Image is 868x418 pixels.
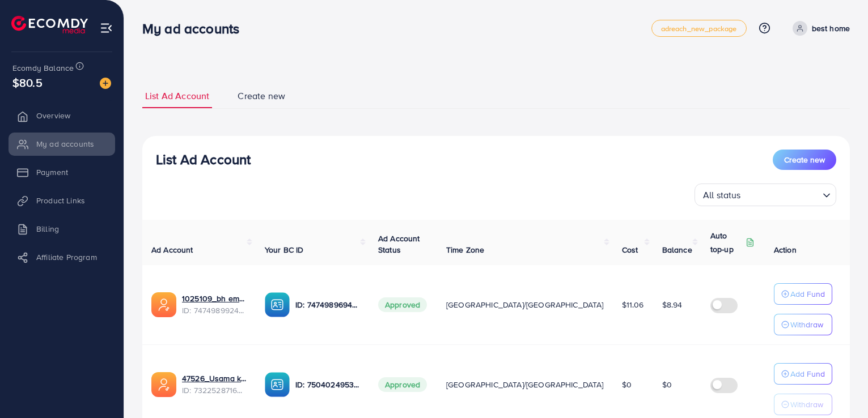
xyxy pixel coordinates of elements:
span: Ad Account [151,244,193,255]
span: $0 [662,379,672,390]
span: Approved [378,377,427,392]
h3: My ad accounts [142,20,248,37]
span: Balance [662,244,692,255]
div: Search for option [695,184,836,206]
img: ic-ba-acc.ded83a64.svg [265,372,290,397]
button: Add Fund [774,363,832,385]
img: image [100,78,111,89]
span: adreach_new_package [661,25,737,32]
input: Search for option [744,185,818,203]
img: ic-ba-acc.ded83a64.svg [265,292,290,317]
p: Withdraw [790,318,823,331]
span: ID: 7474989924530454529 [182,305,247,316]
img: logo [11,16,88,33]
span: ID: 7322528716037390338 [182,385,247,396]
button: Create new [773,150,836,170]
span: Ecomdy Balance [12,62,74,74]
div: <span class='underline'>47526_Usama khan192_1704909093471</span></br>7322528716037390338 [182,373,247,396]
span: Ad Account Status [378,233,420,255]
a: adreach_new_package [651,20,747,37]
span: $0 [622,379,632,390]
p: Add Fund [790,367,825,381]
span: Your BC ID [265,244,304,255]
button: Withdraw [774,314,832,335]
span: Action [774,244,797,255]
span: $8.94 [662,299,683,310]
span: Create new [238,89,285,103]
span: $80.5 [12,74,43,91]
span: List Ad Account [145,89,209,103]
img: ic-ads-acc.e4c84228.svg [151,292,176,317]
span: $11.06 [622,299,644,310]
img: ic-ads-acc.e4c84228.svg [151,372,176,397]
p: ID: 7504024953197543432 [295,378,360,391]
p: Withdraw [790,398,823,411]
span: Time Zone [446,244,484,255]
span: Approved [378,297,427,312]
p: best home [812,22,850,35]
a: 1025109_bh emporium_1740406720636 [182,293,247,304]
span: Cost [622,244,638,255]
span: [GEOGRAPHIC_DATA]/[GEOGRAPHIC_DATA] [446,379,604,390]
button: Withdraw [774,394,832,415]
p: Add Fund [790,287,825,301]
div: <span class='underline'>1025109_bh emporium_1740406720636</span></br>7474989924530454529 [182,293,247,316]
span: [GEOGRAPHIC_DATA]/[GEOGRAPHIC_DATA] [446,299,604,310]
p: ID: 7474989694318018577 [295,298,360,312]
a: 47526_Usama khan192_1704909093471 [182,373,247,384]
a: best home [788,21,850,36]
span: All status [701,187,743,203]
button: Add Fund [774,283,832,305]
span: Create new [784,154,825,165]
h3: List Ad Account [156,151,251,168]
p: Auto top-up [710,229,743,256]
img: menu [100,22,113,35]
